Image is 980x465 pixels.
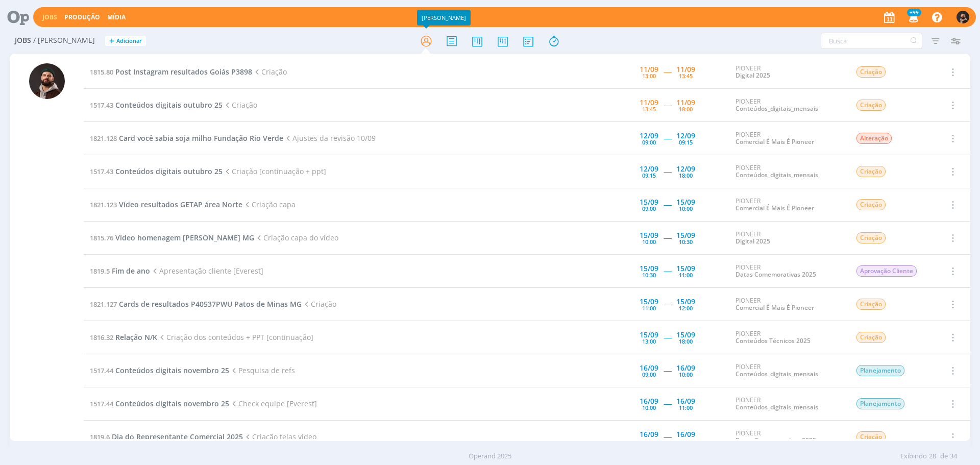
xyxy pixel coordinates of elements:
span: Criação [856,199,886,210]
span: Jobs [15,36,31,45]
div: PIONEER [736,297,841,312]
a: Conteúdos_digitais_mensais [736,170,818,179]
div: PIONEER [736,65,841,80]
div: 12:00 [679,305,693,311]
span: Post Instagram resultados Goiás P3898 [115,67,252,77]
div: 09:00 [642,372,656,377]
span: 34 [950,451,957,461]
div: 15/09 [640,331,658,338]
span: Cards de resultados P40537PWU Patos de Minas MG [119,299,302,309]
a: 1821.127Cards de resultados P40537PWU Patos de Minas MG [90,299,302,309]
span: Criação [223,100,257,110]
span: Vídeo resultados GETAP área Norte [119,200,242,209]
span: Criação [856,431,886,443]
span: 1815.76 [90,233,113,242]
span: Pesquisa de refs [229,365,295,375]
span: de [940,451,948,461]
div: 12/09 [640,132,658,139]
span: Criação dos conteúdos + PPT [continuação] [157,332,313,342]
div: 13:45 [679,73,693,79]
span: / [PERSON_NAME] [33,36,95,45]
div: 11:00 [679,405,693,410]
div: 15/09 [676,199,695,206]
a: Conteúdos Técnicos 2025 [736,336,811,345]
button: Produção [61,13,103,21]
div: 11:00 [642,438,656,444]
span: Check equipe [Everest] [229,399,317,408]
div: 11/09 [676,99,695,106]
span: Fim de ano [112,266,150,276]
span: Alteração [856,133,892,144]
span: Criação capa [242,200,296,209]
a: Conteúdos_digitais_mensais [736,370,818,378]
span: 1821.128 [90,134,117,143]
a: Digital 2025 [736,237,770,246]
div: 12/09 [640,165,658,173]
span: ----- [664,67,671,77]
span: Card você sabia soja milho Fundação Rio Verde [119,133,283,143]
a: Conteúdos_digitais_mensais [736,104,818,113]
a: 1821.123Vídeo resultados GETAP área Norte [90,200,242,209]
div: 13:00 [642,338,656,344]
div: 15/09 [640,298,658,305]
div: 15/09 [676,331,695,338]
div: PIONEER [736,264,841,279]
span: Exibindo [900,451,927,461]
a: 1517.44Conteúdos digitais novembro 25 [90,365,229,375]
button: +99 [902,8,923,27]
span: 1815.80 [90,67,113,77]
div: [PERSON_NAME] [417,10,471,26]
div: PIONEER [736,131,841,146]
div: 16/09 [640,431,658,438]
button: Jobs [39,13,60,21]
div: PIONEER [736,98,841,113]
div: 09:15 [642,173,656,178]
a: 1815.76Vídeo homenagem [PERSON_NAME] MG [90,233,254,242]
div: PIONEER [736,164,841,179]
a: Comercial É Mais É Pioneer [736,303,814,312]
span: 1819.6 [90,432,110,442]
a: 1819.6Dia do Representante Comercial 2025 [90,432,243,442]
div: 18:00 [679,338,693,344]
span: ----- [664,266,671,276]
span: 28 [929,451,936,461]
span: ----- [664,100,671,110]
span: 1517.44 [90,366,113,375]
span: Conteúdos digitais outubro 25 [115,166,223,176]
div: PIONEER [736,397,841,411]
div: PIONEER [736,198,841,212]
span: Criação [302,299,336,309]
a: 1517.43Conteúdos digitais outubro 25 [90,100,223,110]
div: 15/09 [676,232,695,239]
a: Comercial É Mais É Pioneer [736,204,814,212]
div: 12/09 [676,132,695,139]
span: 1819.5 [90,266,110,276]
span: Conteúdos digitais novembro 25 [115,399,229,408]
a: 1517.44Conteúdos digitais novembro 25 [90,399,229,408]
a: Produção [64,13,100,21]
div: 15/09 [640,232,658,239]
span: Vídeo homenagem [PERSON_NAME] MG [115,233,254,242]
span: Dia do Representante Comercial 2025 [112,432,243,442]
button: +Adicionar [105,36,146,46]
div: 15/09 [676,265,695,272]
span: 1517.43 [90,101,113,110]
div: 16/09 [640,398,658,405]
div: 11/09 [640,99,658,106]
div: 10:30 [679,239,693,244]
div: 16/09 [640,364,658,372]
span: ----- [664,166,671,176]
div: 16/09 [676,364,695,372]
img: D [29,63,65,99]
span: ----- [664,332,671,342]
a: 1815.80Post Instagram resultados Goiás P3898 [90,67,252,77]
span: Planejamento [856,365,904,376]
span: Criação capa do vídeo [254,233,338,242]
div: 15/09 [676,298,695,305]
div: 11/09 [640,66,658,73]
span: 1517.44 [90,399,113,408]
div: 11:00 [679,272,693,278]
a: Digital 2025 [736,71,770,80]
div: 10:00 [679,372,693,377]
div: 15/09 [640,265,658,272]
